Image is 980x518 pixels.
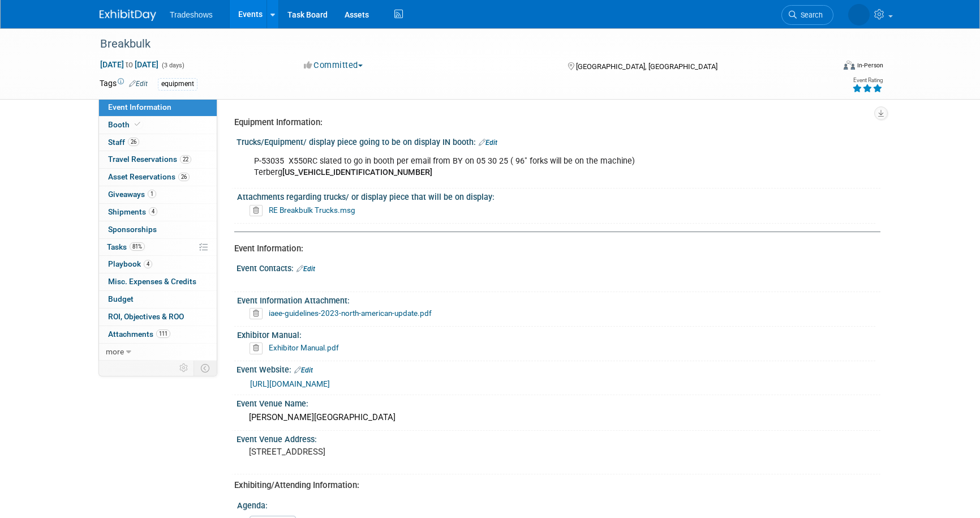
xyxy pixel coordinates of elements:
[158,78,197,90] div: equipment
[99,151,217,168] a: Travel Reservations22
[237,260,880,275] div: Event Contacts:
[848,4,870,25] img: Kay Reynolds
[100,10,156,21] img: ExhibitDay
[237,134,880,148] div: Trucks/Equipment/ display piece going to be on display IN booth:
[246,150,756,184] div: P-53035 X550RC slated to go in booth per email from BY on 05 30 25 ( 96" forks will be on the mac...
[294,366,313,374] a: Edit
[108,190,156,199] span: Giveaways
[767,59,883,76] div: Event Format
[857,61,883,70] div: In-Person
[237,431,880,445] div: Event Venue Address:
[99,117,217,134] a: Booth
[250,379,330,388] a: [URL][DOMAIN_NAME]
[237,361,880,376] div: Event Website:
[108,102,171,112] span: Event Information
[135,121,140,127] i: Booth reservation complete
[108,225,157,234] span: Sponsorships
[249,447,492,457] pre: [STREET_ADDRESS]
[96,34,816,54] div: Breakbulk
[99,344,217,361] a: more
[250,310,267,318] a: Delete attachment?
[99,291,217,308] a: Budget
[180,155,191,164] span: 22
[296,265,315,273] a: Edit
[99,273,217,290] a: Misc. Expenses & Credits
[100,59,159,70] span: [DATE] [DATE]
[108,155,191,164] span: Travel Reservations
[107,242,145,251] span: Tasks
[576,62,717,71] span: [GEOGRAPHIC_DATA], [GEOGRAPHIC_DATA]
[108,329,170,339] span: Attachments
[250,344,267,352] a: Delete attachment?
[144,260,152,268] span: 4
[148,190,156,198] span: 1
[797,11,823,19] span: Search
[237,395,880,409] div: Event Venue Name:
[149,207,157,216] span: 4
[245,409,872,426] div: [PERSON_NAME][GEOGRAPHIC_DATA]
[178,173,190,181] span: 26
[99,204,217,221] a: Shipments4
[234,480,872,491] div: Exhibiting/Attending Information:
[108,120,143,129] span: Booth
[161,62,184,69] span: (3 days)
[269,309,432,318] a: iaee-guidelines-2023-north-american-update.pdf
[237,292,875,306] div: Event Information Attachment:
[269,206,355,215] a: RE Breakbulk Trucks.msg
[99,186,217,203] a: Giveaways1
[99,221,217,238] a: Sponsorships
[234,243,872,255] div: Event Information:
[194,361,217,375] td: Toggle Event Tabs
[99,239,217,256] a: Tasks81%
[250,207,267,215] a: Delete attachment?
[99,169,217,186] a: Asset Reservations26
[99,309,217,326] a: ROI, Objectives & ROO
[108,294,134,303] span: Budget
[479,139,497,147] a: Edit
[237,327,875,341] div: Exhibitor Manual:
[269,343,339,352] a: Exhibitor Manual.pdf
[108,207,157,216] span: Shipments
[128,138,139,146] span: 26
[108,259,152,268] span: Playbook
[174,361,194,375] td: Personalize Event Tab Strip
[781,5,833,25] a: Search
[234,117,872,129] div: Equipment Information:
[129,80,148,88] a: Edit
[108,172,190,181] span: Asset Reservations
[844,61,855,70] img: Format-Inperson.png
[108,277,196,286] span: Misc. Expenses & Credits
[106,347,124,356] span: more
[300,59,367,71] button: Committed
[282,168,432,177] b: [US_VEHICLE_IDENTIFICATION_NUMBER]
[99,134,217,151] a: Staff26
[170,10,213,19] span: Tradeshows
[99,256,217,273] a: Playbook4
[108,138,139,147] span: Staff
[237,189,875,203] div: Attachments regarding trucks/ or display piece that will be on display:
[237,497,875,511] div: Agenda:
[100,78,148,91] td: Tags
[156,329,170,338] span: 111
[99,99,217,116] a: Event Information
[124,60,135,69] span: to
[852,78,883,83] div: Event Rating
[99,326,217,343] a: Attachments111
[108,312,184,321] span: ROI, Objectives & ROO
[130,242,145,251] span: 81%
